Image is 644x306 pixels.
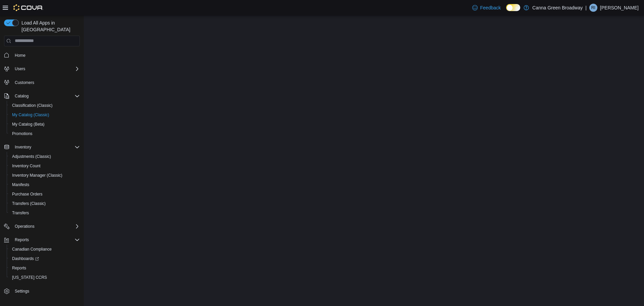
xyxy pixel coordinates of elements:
[12,191,43,197] span: Purchase Orders
[9,209,80,217] span: Transfers
[7,129,83,138] button: Promotions
[9,273,80,281] span: Washington CCRS
[9,171,65,179] a: Inventory Manager (Classic)
[12,51,28,59] a: Home
[9,171,80,179] span: Inventory Manager (Classic)
[7,189,83,199] button: Purchase Orders
[9,181,80,189] span: Manifests
[1,50,83,60] button: Home
[12,275,47,280] span: [US_STATE] CCRS
[1,64,83,74] button: Users
[12,222,80,230] span: Operations
[15,224,35,229] span: Operations
[9,190,45,198] a: Purchase Orders
[532,4,583,12] p: Canna Green Broadway
[9,255,80,263] span: Dashboards
[7,263,83,273] button: Reports
[7,208,83,218] button: Transfers
[12,182,29,187] span: Manifests
[9,152,80,161] span: Adjustments (Classic)
[9,255,42,263] a: Dashboards
[9,120,47,128] a: My Catalog (Beta)
[7,120,83,129] button: My Catalog (Beta)
[9,111,80,119] span: My Catalog (Classic)
[12,154,51,159] span: Adjustments (Classic)
[12,143,80,151] span: Inventory
[12,265,26,271] span: Reports
[1,78,83,87] button: Customers
[12,287,32,295] a: Settings
[9,162,80,170] span: Inventory Count
[15,66,25,72] span: Users
[480,4,501,11] span: Feedback
[7,199,83,208] button: Transfers (Classic)
[7,273,83,282] button: [US_STATE] CCRS
[9,273,50,281] a: [US_STATE] CCRS
[15,53,25,58] span: Home
[12,236,32,244] button: Reports
[7,161,83,171] button: Inventory Count
[12,65,28,73] button: Users
[506,11,506,11] span: Dark Mode
[7,254,83,263] a: Dashboards
[12,79,37,87] a: Customers
[9,245,54,253] a: Canadian Compliance
[9,190,80,198] span: Purchase Orders
[12,247,52,252] span: Canadian Compliance
[12,210,29,216] span: Transfers
[9,120,80,128] span: My Catalog (Beta)
[1,235,83,245] button: Reports
[12,122,45,127] span: My Catalog (Beta)
[7,180,83,189] button: Manifests
[12,65,80,73] span: Users
[12,143,34,151] button: Inventory
[12,92,31,100] button: Catalog
[1,222,83,231] button: Operations
[9,264,80,272] span: Reports
[12,103,53,108] span: Classification (Classic)
[9,209,32,217] a: Transfers
[15,144,31,150] span: Inventory
[9,200,48,208] a: Transfers (Classic)
[1,91,83,101] button: Catalog
[12,163,41,169] span: Inventory Count
[7,171,83,180] button: Inventory Manager (Classic)
[12,222,37,230] button: Operations
[9,111,52,119] a: My Catalog (Classic)
[12,92,80,100] span: Catalog
[15,80,34,85] span: Customers
[13,4,43,11] img: Cova
[9,181,32,189] a: Manifests
[7,110,83,120] button: My Catalog (Classic)
[12,173,62,178] span: Inventory Manager (Classic)
[9,152,54,161] a: Adjustments (Classic)
[12,131,33,136] span: Promotions
[15,289,29,294] span: Settings
[9,130,35,138] a: Promotions
[591,4,595,12] span: RI
[589,4,597,12] div: Raven Irwin
[15,237,29,243] span: Reports
[12,112,49,118] span: My Catalog (Classic)
[9,101,55,110] a: Classification (Classic)
[9,162,43,170] a: Inventory Count
[600,4,639,12] p: [PERSON_NAME]
[1,142,83,152] button: Inventory
[7,245,83,254] button: Canadian Compliance
[12,236,80,244] span: Reports
[9,101,80,110] span: Classification (Classic)
[19,19,80,33] span: Load All Apps in [GEOGRAPHIC_DATA]
[1,286,83,296] button: Settings
[12,201,46,206] span: Transfers (Classic)
[12,287,80,295] span: Settings
[7,101,83,110] button: Classification (Classic)
[12,78,80,87] span: Customers
[12,51,80,59] span: Home
[470,1,503,14] a: Feedback
[7,152,83,161] button: Adjustments (Classic)
[585,4,587,12] p: |
[12,256,39,261] span: Dashboards
[9,130,80,138] span: Promotions
[9,200,80,208] span: Transfers (Classic)
[9,245,80,253] span: Canadian Compliance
